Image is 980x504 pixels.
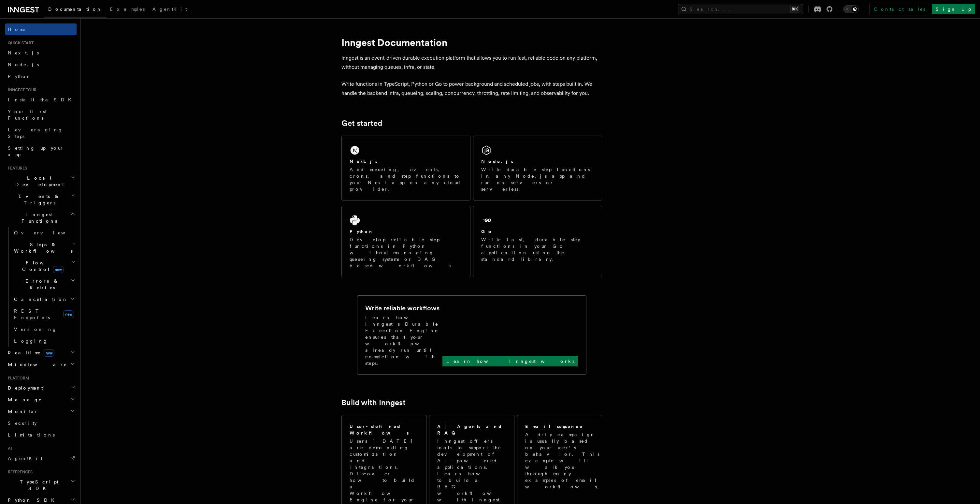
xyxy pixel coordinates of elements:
span: Setting up your app [8,145,64,157]
h2: Next.js [350,158,378,165]
a: Get started [341,119,382,128]
span: Limitations [8,432,55,437]
button: Middleware [5,359,77,370]
button: Steps & Workflows [11,239,77,257]
p: Write durable step functions in any Node.js app and run on servers or serverless. [481,166,594,192]
a: Leveraging Steps [5,124,77,142]
button: Toggle dark mode [843,5,859,13]
a: AgentKit [5,452,77,464]
button: Cancellation [11,293,77,305]
span: Python [8,74,32,79]
a: Examples [106,2,149,18]
a: Next.js [5,47,77,59]
span: Events & Triggers [5,193,71,206]
a: Logging [11,335,77,347]
button: TypeScript SDK [5,476,77,494]
h1: Inngest Documentation [341,37,602,48]
a: AgentKit [149,2,191,18]
a: Limitations [5,429,77,441]
span: Monitor [5,408,38,415]
span: new [63,310,74,318]
a: REST Endpointsnew [11,305,77,323]
span: AI [5,446,12,451]
span: Inngest Functions [5,211,70,224]
span: Security [8,421,37,426]
h2: Python [350,228,374,235]
span: Deployment [5,385,43,391]
button: Monitor [5,406,77,417]
p: Develop reliable step functions in Python without managing queueing systems or DAG based workflows. [350,236,462,269]
button: Search...⌘K [678,4,803,14]
span: Next.js [8,50,39,55]
span: Cancellation [11,296,68,303]
a: Node.jsWrite durable step functions in any Node.js app and run on servers or serverless. [473,136,602,200]
span: Realtime [5,349,54,356]
p: Add queueing, events, crons, and step functions to your Next app on any cloud provider. [350,166,462,192]
a: Your first Functions [5,106,77,124]
span: Examples [110,7,145,12]
a: Sign Up [932,4,975,14]
span: Quick start [5,40,34,46]
kbd: ⌘K [790,6,799,12]
span: Middleware [5,361,67,368]
a: Node.js [5,59,77,70]
span: Errors & Retries [11,278,71,291]
span: Features [5,166,27,171]
a: Security [5,417,77,429]
a: Documentation [44,2,106,18]
span: Your first Functions [8,109,47,121]
p: Write fast, durable step functions in your Go application using the standard library. [481,236,594,262]
button: Flow Controlnew [11,257,77,275]
a: Overview [11,227,77,239]
h2: AI Agents and RAG [437,423,507,436]
button: Errors & Retries [11,275,77,293]
span: Overview [14,230,81,235]
span: Local Development [5,175,71,188]
p: Learn how Inngest's Durable Execution Engine ensures that your workflow already run until complet... [365,314,442,366]
span: AgentKit [8,456,42,461]
p: Learn how Inngest works [446,358,574,364]
span: AgentKit [152,7,187,12]
span: Documentation [48,7,102,12]
span: Inngest tour [5,87,36,93]
span: Home [8,26,26,33]
h2: Node.js [481,158,513,165]
p: Inngest is an event-driven durable execution platform that allows you to run fast, reliable code ... [341,53,602,72]
h2: Go [481,228,493,235]
div: Inngest Functions [5,227,77,347]
span: Platform [5,376,29,381]
button: Local Development [5,172,77,190]
a: Install the SDK [5,94,77,106]
p: A drip campaign is usually based on your user's behavior. This example will walk you through many... [525,431,602,490]
span: REST Endpoints [14,308,50,320]
a: Home [5,23,77,35]
button: Realtimenew [5,347,77,359]
a: Versioning [11,323,77,335]
a: GoWrite fast, durable step functions in your Go application using the standard library. [473,206,602,277]
a: Contact sales [870,4,929,14]
span: References [5,469,33,475]
p: Write functions in TypeScript, Python or Go to power background and scheduled jobs, with steps bu... [341,80,602,98]
a: Next.jsAdd queueing, events, crons, and step functions to your Next app on any cloud provider. [341,136,470,200]
span: Install the SDK [8,97,75,102]
button: Inngest Functions [5,209,77,227]
span: TypeScript SDK [5,479,70,492]
a: Build with Inngest [341,398,406,407]
a: PythonDevelop reliable step functions in Python without managing queueing systems or DAG based wo... [341,206,470,277]
span: Flow Control [11,259,72,273]
span: Manage [5,396,42,403]
span: Versioning [14,327,57,332]
button: Events & Triggers [5,190,77,209]
span: new [53,266,64,273]
span: new [44,349,54,357]
p: Inngest offers tools to support the development of AI-powered applications. Learn how to build a ... [437,438,507,503]
a: Learn how Inngest works [442,356,578,366]
h2: User-defined Workflows [350,423,418,436]
button: Deployment [5,382,77,394]
span: Python SDK [5,497,58,503]
span: Logging [14,338,48,344]
h2: Write reliable workflows [365,304,440,313]
span: Leveraging Steps [8,127,63,139]
a: Setting up your app [5,142,77,160]
span: Node.js [8,62,39,67]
